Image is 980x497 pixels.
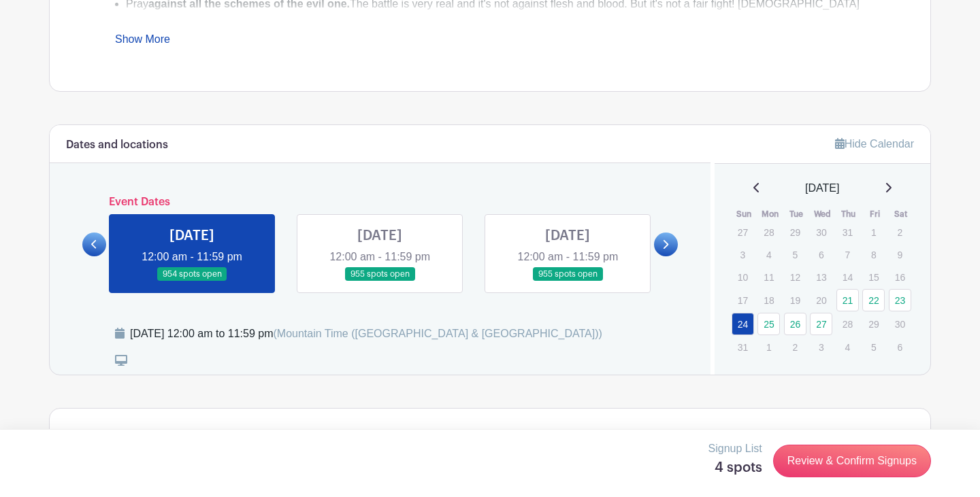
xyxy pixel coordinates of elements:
[757,267,780,288] p: 11
[784,267,806,288] p: 12
[757,313,780,335] a: 25
[732,222,754,243] p: 27
[810,222,832,243] p: 30
[732,290,754,311] p: 17
[106,196,654,209] h6: Event Dates
[784,313,806,335] a: 26
[731,207,757,221] th: Sun
[862,244,885,265] p: 8
[66,139,168,152] h6: Dates and locations
[708,460,762,476] h5: 4 spots
[273,328,602,339] span: (Mountain Time ([GEOGRAPHIC_DATA] & [GEOGRAPHIC_DATA]))
[810,313,832,335] a: 27
[732,244,754,265] p: 3
[862,222,885,243] p: 1
[805,180,839,196] span: [DATE]
[115,33,170,50] a: Show More
[757,222,780,243] p: 28
[889,222,911,243] p: 2
[732,267,754,288] p: 10
[835,138,914,150] a: Hide Calendar
[836,244,859,265] p: 7
[889,289,911,311] a: 23
[783,207,810,221] th: Tue
[889,244,911,265] p: 9
[757,244,780,265] p: 4
[889,313,911,335] p: 30
[810,337,832,358] p: 3
[809,207,836,221] th: Wed
[784,244,806,265] p: 5
[757,207,783,221] th: Mon
[810,267,832,288] p: 13
[862,267,885,288] p: 15
[784,222,806,243] p: 29
[732,337,754,358] p: 31
[708,441,762,457] p: Signup List
[757,337,780,358] p: 1
[836,267,859,288] p: 14
[888,207,915,221] th: Sat
[130,326,602,342] div: [DATE] 12:00 am to 11:59 pm
[732,313,754,335] a: 24
[836,289,859,311] a: 21
[862,313,885,335] p: 29
[889,337,911,358] p: 6
[810,244,832,265] p: 6
[784,337,806,358] p: 2
[773,445,931,477] a: Review & Confirm Signups
[889,267,911,288] p: 16
[810,290,832,311] p: 20
[757,290,780,311] p: 18
[862,337,885,358] p: 5
[862,289,885,311] a: 22
[784,290,806,311] p: 19
[836,207,862,221] th: Thu
[836,222,859,243] p: 31
[862,207,888,221] th: Fri
[836,337,859,358] p: 4
[836,313,859,335] p: 28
